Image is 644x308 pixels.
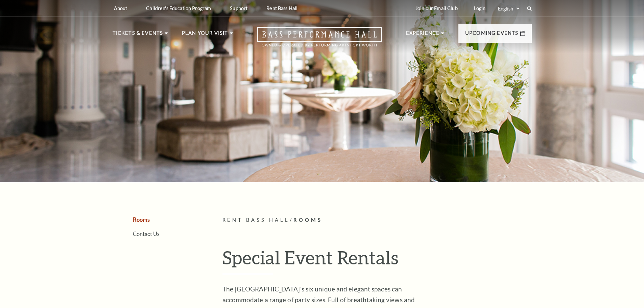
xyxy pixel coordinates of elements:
[113,29,163,41] p: Tickets & Events
[222,216,532,224] p: /
[146,5,211,11] p: Children's Education Program
[114,5,127,11] p: About
[133,231,160,237] a: Contact Us
[465,29,519,41] p: Upcoming Events
[222,217,290,223] span: Rent Bass Hall
[406,29,440,41] p: Experience
[293,217,323,223] span: Rooms
[182,29,228,41] p: Plan Your Visit
[133,216,150,223] a: Rooms
[497,5,521,12] select: Select:
[266,5,297,11] p: Rent Bass Hall
[222,246,532,274] h1: Special Event Rentals
[230,5,247,11] p: Support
